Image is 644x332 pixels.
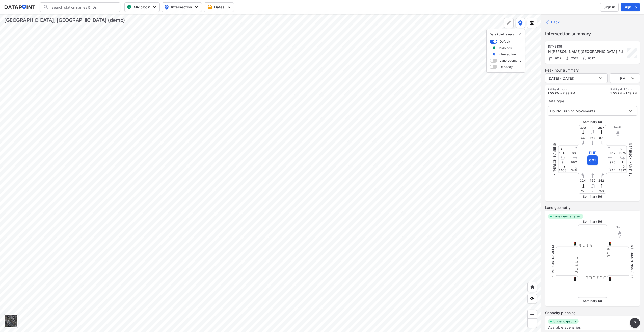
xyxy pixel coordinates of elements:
button: Intersection [162,2,202,12]
a: Sign in [599,3,620,12]
label: Data type [548,99,637,104]
button: Sign up [621,3,640,11]
span: 2017 [586,56,595,60]
img: +Dz8AAAAASUVORK5CYII= [506,20,511,26]
label: Capacity planning [545,310,640,315]
span: N [PERSON_NAME] St [629,143,632,176]
img: close-external-leyer.3061a1c7.svg [518,32,522,36]
div: Toggle basemap [4,314,18,328]
img: marker_Intersection.6861001b.svg [492,52,496,56]
span: Back [547,20,560,25]
p: DataPoint layers [490,32,522,36]
img: zeq5HYn9AnE9l6UmnFLPAAAAAElFTkSuQmCC [530,296,535,301]
button: Midblock [124,2,160,12]
img: calendar-gold.39a51dde.svg [207,5,212,10]
span: Seminary Rd [583,120,602,124]
div: [DATE] ([DATE]) [545,73,608,83]
img: data-point-layers.37681fc9.svg [518,20,523,26]
a: Sign up [620,3,640,11]
img: marker_Midblock.5ba75e30.svg [492,46,496,50]
img: map_pin_int.54838e6b.svg [164,4,170,10]
img: dataPointLogo.9353c09d.svg [4,5,36,10]
div: View my location [527,294,537,303]
img: map_pin_mid.602f9df1.svg [126,4,132,10]
label: PM Peak hour [548,87,575,91]
span: N [PERSON_NAME] St [551,245,555,278]
span: N [PERSON_NAME] St [630,245,634,278]
button: more [630,318,640,328]
div: Zoom out [527,318,537,328]
img: 5YPKRKmlfpI5mqlR8AD95paCi+0kK1fRFDJSaMmawlwaeJcJwk9O2fotCW5ve9gAAAAASUVORK5CYII= [227,5,232,10]
label: Capacity [500,65,513,69]
span: Sign in [603,5,615,10]
label: Avaliable scenarios [548,325,581,329]
button: External layers [527,18,537,28]
label: Lane geometry [500,58,521,63]
span: Intersection [164,4,199,10]
img: Turning count [548,56,553,61]
img: MAAAAAElFTkSuQmCC [530,321,535,326]
button: Dates [204,2,234,12]
img: layers.ee07997e.svg [529,20,534,26]
span: Dates [208,5,231,10]
img: Pedestrian count [565,56,570,61]
span: Seminary Rd [583,220,602,223]
div: PM [610,73,640,83]
div: N Beauregard St & Seminary Rd [548,49,625,54]
label: PM Peak 15 min [610,87,637,91]
label: Midblock [499,46,512,50]
span: Midblock [127,4,156,10]
span: 1:05 PM - 1:20 PM [610,91,637,95]
label: Lane geometry [545,205,640,210]
input: Search [49,3,117,11]
div: Home [527,282,537,292]
button: Back [545,18,562,26]
button: DataPoint layers [516,18,525,28]
img: 5YPKRKmlfpI5mqlR8AD95paCi+0kK1fRFDJSaMmawlwaeJcJwk9O2fotCW5ve9gAAAAASUVORK5CYII= [194,5,199,10]
img: +XpAUvaXAN7GudzAAAAAElFTkSuQmCC [530,284,535,290]
label: Default [500,39,510,44]
div: Hourly Turning Movements [548,106,637,116]
div: [GEOGRAPHIC_DATA], [GEOGRAPHIC_DATA] (demo) [4,17,125,24]
label: Intersection [499,52,516,56]
div: Polygon tool [504,18,514,28]
label: Under capacity [553,319,576,323]
span: N [PERSON_NAME] St [553,143,556,176]
button: Sign in [600,3,619,12]
img: Bicycle count [581,56,586,61]
button: delete [518,32,522,36]
span: Sign up [624,5,637,10]
label: Intersection summary [545,30,640,37]
img: 5YPKRKmlfpI5mqlR8AD95paCi+0kK1fRFDJSaMmawlwaeJcJwk9O2fotCW5ve9gAAAAASUVORK5CYII= [152,5,157,10]
div: INT-0198 [548,44,625,49]
img: ZvzfEJKXnyWIrJytrsY285QMwk63cM6Drc+sIAAAAASUVORK5CYII= [530,312,535,317]
span: 2017 [553,56,562,60]
label: Lane geometry set [553,214,581,218]
label: Peak hour summary [545,68,640,73]
span: ? [633,320,637,326]
span: 2017 [570,56,578,60]
div: Zoom in [527,310,537,319]
span: 1:00 PM - 2:00 PM [548,91,575,95]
